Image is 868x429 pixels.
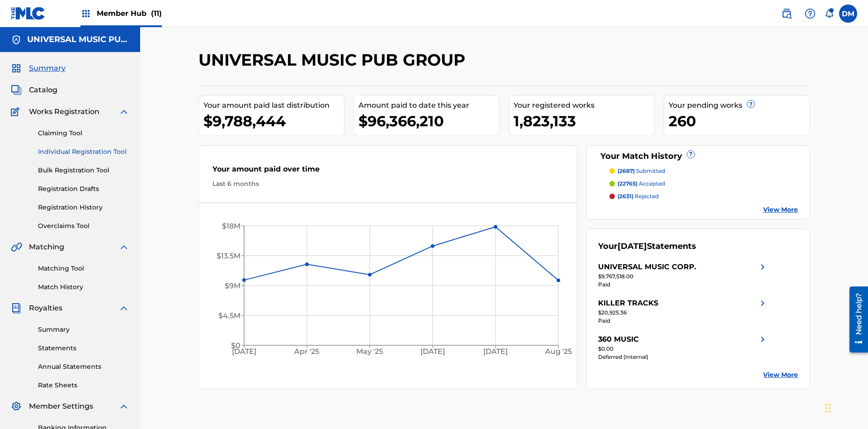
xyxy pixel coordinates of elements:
[618,192,659,200] p: rejected
[805,8,816,19] img: help
[801,5,819,23] div: Help
[618,167,635,174] span: (2687)
[598,334,639,345] div: 360 MUSIC
[118,303,129,314] img: expand
[669,100,809,111] div: Your pending works
[618,180,665,188] p: accepted
[29,106,99,117] span: Works Registration
[11,85,22,95] img: Catalog
[198,50,470,70] h2: UNIVERSAL MUSIC PUB GROUP
[757,262,768,272] img: right chevron icon
[38,282,129,292] a: Match History
[11,106,23,117] img: Works Registration
[359,100,499,111] div: Amount paid to date this year
[618,241,647,251] span: [DATE]
[80,8,91,19] img: Top Rightsholders
[514,100,654,111] div: Your registered works
[38,129,129,138] a: Claiming Tool
[38,264,129,273] a: Matching Tool
[222,222,241,230] tspan: $18M
[778,5,796,23] a: Public Search
[118,106,129,117] img: expand
[598,345,768,353] div: $0.00
[669,111,809,131] div: 260
[598,262,696,272] div: UNIVERSAL MUSIC CORP.
[843,281,868,358] iframe: Resource Center
[618,193,633,200] span: (2631)
[11,401,22,412] img: Member Settings
[598,309,768,317] div: $20,925.36
[29,303,62,314] span: Royalties
[11,85,57,95] a: CatalogCatalog
[598,272,768,281] div: $9,767,518.00
[27,34,129,45] h5: UNIVERSAL MUSIC PUB GROUP
[218,311,241,320] tspan: $4.5M
[29,242,64,253] span: Matching
[38,381,129,390] a: Rate Sheets
[757,334,768,345] img: right chevron icon
[781,8,792,19] img: search
[598,298,768,325] a: KILLER TRACKSright chevron icon$20,925.36Paid
[826,395,831,422] div: Drag
[151,9,162,18] span: (11)
[825,9,834,18] div: Notifications
[11,7,46,20] img: MLC Logo
[484,348,508,356] tspan: [DATE]
[11,63,66,74] a: SummarySummary
[763,205,798,214] a: View More
[212,164,563,179] div: Your amount paid over time
[231,341,241,350] tspan: $0
[225,281,241,290] tspan: $9M
[598,150,798,162] div: Your Match History
[29,85,57,95] span: Catalog
[294,348,320,356] tspan: Apr '25
[514,111,654,131] div: 1,823,133
[598,240,696,253] div: Your Statements
[203,111,344,131] div: $9,788,444
[545,348,572,356] tspan: Aug '25
[598,281,768,289] div: Paid
[29,63,66,74] span: Summary
[747,100,755,108] span: ?
[38,343,129,353] a: Statements
[359,111,499,131] div: $96,366,210
[839,5,857,23] div: User Menu
[687,151,694,158] span: ?
[11,303,22,314] img: Royalties
[38,362,129,372] a: Annual Statements
[609,192,798,200] a: (2631) rejected
[38,184,129,194] a: Registration Drafts
[598,334,768,361] a: 360 MUSICright chevron icon$0.00Deferred (Internal)
[11,34,22,45] img: Accounts
[203,100,344,111] div: Your amount paid last distribution
[11,242,22,253] img: Matching
[609,167,798,175] a: (2687) submitted
[217,252,241,260] tspan: $13.5M
[29,401,93,412] span: Member Settings
[763,370,798,380] a: View More
[38,147,129,157] a: Individual Registration Tool
[598,317,768,325] div: Paid
[357,348,383,356] tspan: May '25
[118,401,129,412] img: expand
[38,325,129,334] a: Summary
[823,386,868,429] iframe: Chat Widget
[618,180,637,187] span: (22765)
[757,298,768,309] img: right chevron icon
[212,179,563,189] div: Last 6 months
[38,221,129,231] a: Overclaims Tool
[232,348,256,356] tspan: [DATE]
[118,242,129,253] img: expand
[598,262,768,289] a: UNIVERSAL MUSIC CORP.right chevron icon$9,767,518.00Paid
[97,8,162,19] span: Member Hub
[609,180,798,188] a: (22765) accepted
[421,348,445,356] tspan: [DATE]
[38,166,129,175] a: Bulk Registration Tool
[618,167,665,175] p: submitted
[598,298,658,309] div: KILLER TRACKS
[598,353,768,361] div: Deferred (Internal)
[11,63,22,74] img: Summary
